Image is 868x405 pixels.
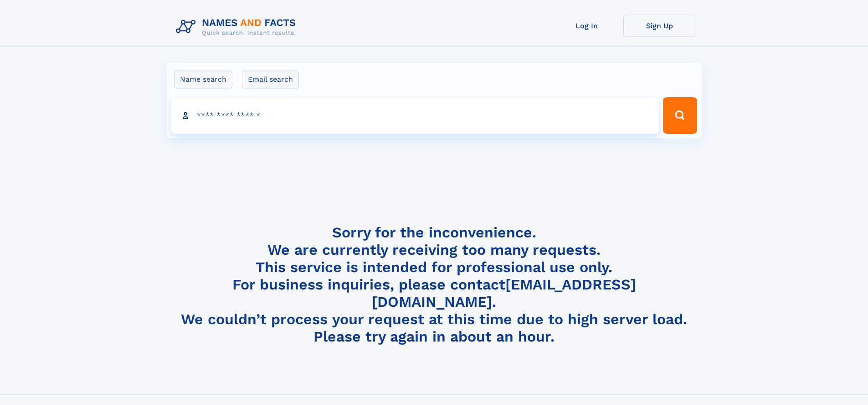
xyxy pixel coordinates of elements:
[550,15,623,37] a: Log In
[242,70,299,89] label: Email search
[172,224,696,346] h4: Sorry for the inconvenience. We are currently receiving too many requests. This service is intend...
[171,97,659,134] input: search input
[372,276,636,310] a: [EMAIL_ADDRESS][DOMAIN_NAME]
[172,15,303,39] img: Logo Names and Facts
[174,70,232,89] label: Name search
[623,15,696,37] a: Sign Up
[663,97,697,134] button: Search Button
